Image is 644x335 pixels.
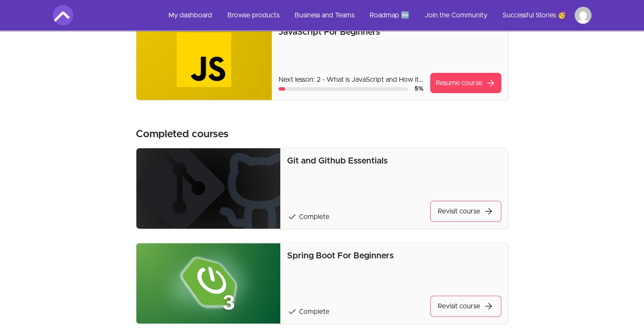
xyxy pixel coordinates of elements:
a: Resume coursearrow_forward [430,73,501,93]
a: Revisit coursearrow_forward [430,201,501,222]
div: Course progress [279,87,408,91]
a: Successful Stories 🥳 [496,5,573,25]
p: Git and Github Essentials [287,155,501,167]
img: Profile image for Fayçal Derbouz Draoua [575,7,591,24]
span: check [287,307,297,317]
img: Product image for Git and Github Essentials [136,148,281,229]
span: check [287,212,297,222]
p: Next lesson: 2 - What is JavaScript and How it works [279,75,423,85]
img: Product image for Spring Boot For Beginners [136,243,281,324]
a: My dashboard [162,5,219,25]
a: Revisit coursearrow_forward [430,296,501,317]
h3: Completed courses [136,127,229,141]
span: arrow_forward [484,301,494,311]
span: arrow_forward [484,206,494,216]
a: Roadmap 🆕 [363,5,416,25]
img: Product image for JavaScript For Beginners [136,19,272,100]
span: Complete [299,213,329,220]
p: JavaScript For Beginners [279,26,501,38]
img: Amigoscode logo [53,5,73,25]
p: Spring Boot For Beginners [287,250,501,262]
a: Browse products [221,5,286,25]
span: arrow_forward [486,78,496,88]
span: Complete [299,308,329,315]
span: 5 % [415,86,423,92]
a: Business and Teams [288,5,361,25]
a: Join the Community [418,5,494,25]
nav: Main [162,5,591,25]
